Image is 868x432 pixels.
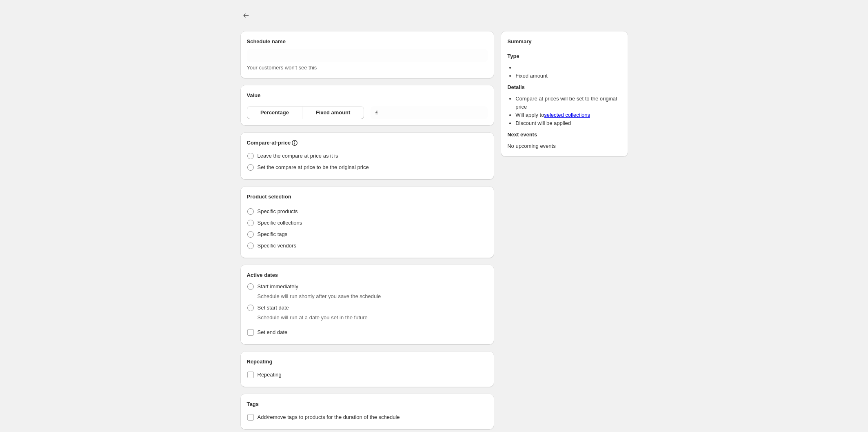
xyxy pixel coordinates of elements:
[507,38,621,46] h2: Summary
[240,10,252,21] button: Schedules
[515,72,621,80] li: Fixed amount
[258,293,381,299] span: Schedule will run shortly after you save the schedule
[247,38,488,46] h2: Schedule name
[258,231,288,237] span: Specific tags
[258,329,288,335] span: Set end date
[247,91,488,100] h2: Value
[258,220,302,226] span: Specific collections
[258,243,296,249] span: Specific vendors
[247,358,488,366] h2: Repeating
[247,139,291,147] h2: Compare-at-price
[507,52,621,60] h2: Type
[260,109,289,117] span: Percentage
[247,400,488,408] h2: Tags
[375,109,378,116] span: £
[258,414,400,420] span: Add/remove tags to products for the duration of the schedule
[515,119,621,127] li: Discount will be applied
[507,142,621,150] p: No upcoming events
[302,106,364,119] button: Fixed amount
[258,153,338,159] span: Leave the compare at price as it is
[544,112,590,118] a: selected collections
[258,305,289,311] span: Set start date
[316,109,351,117] span: Fixed amount
[258,208,298,214] span: Specific products
[247,271,488,279] h2: Active dates
[258,283,298,289] span: Start immediately
[515,95,621,111] li: Compare at prices will be set to the original price
[258,314,368,321] span: Schedule will run at a date you set in the future
[258,372,282,378] span: Repeating
[515,111,621,119] li: Will apply to
[507,83,621,91] h2: Details
[507,131,621,139] h2: Next events
[247,65,317,71] span: Your customers won't see this
[258,164,369,170] span: Set the compare at price to be the original price
[247,193,488,201] h2: Product selection
[247,106,303,119] button: Percentage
